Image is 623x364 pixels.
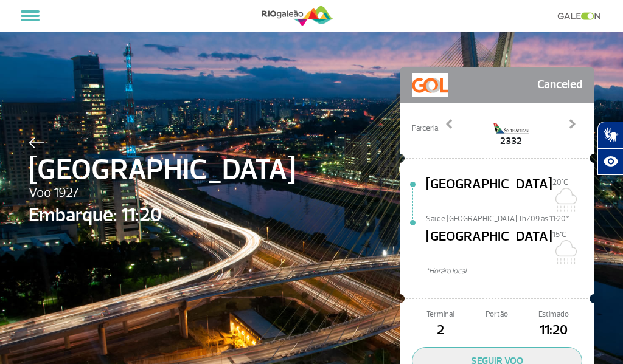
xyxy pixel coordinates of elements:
span: Terminal [412,309,468,320]
span: 2332 [493,134,529,148]
span: 15°C [552,230,566,239]
span: [GEOGRAPHIC_DATA] [426,174,552,213]
span: 11:20 [526,320,582,341]
span: Portão [468,309,525,320]
button: Abrir recursos assistivos. [597,148,623,175]
span: Voo 1927 [29,183,296,204]
span: [GEOGRAPHIC_DATA] [29,148,296,192]
span: Canceled [537,73,582,97]
span: Estimado [526,309,582,320]
button: Abrir tradutor de língua de sinais. [597,122,623,148]
img: Nublado [552,188,577,212]
span: 20°C [552,177,568,187]
span: Sai de [GEOGRAPHIC_DATA] Th/09 às 11:20* [426,213,594,222]
span: *Horáro local [426,266,594,277]
span: Embarque: 11:20 [29,201,296,230]
span: [GEOGRAPHIC_DATA] [426,227,552,266]
span: Parceria: [412,123,439,134]
img: Nublado [552,240,577,264]
div: Plugin de acessibilidade da Hand Talk. [597,122,623,175]
span: 2 [412,320,468,341]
